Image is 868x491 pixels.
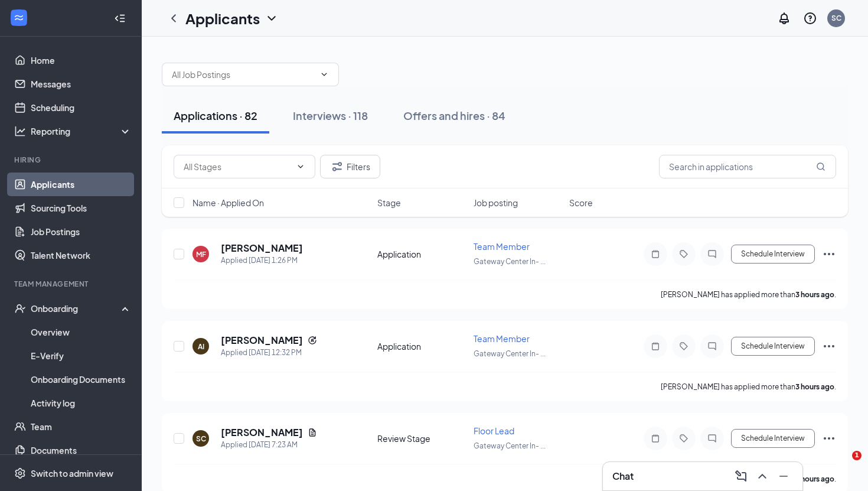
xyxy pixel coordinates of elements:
svg: Tag [677,342,691,351]
div: Reporting [31,125,132,137]
svg: ChevronUp [755,469,769,483]
span: Score [569,197,593,209]
h5: [PERSON_NAME] [221,242,303,255]
button: Schedule Interview [731,245,815,264]
a: Scheduling [31,96,132,119]
p: [PERSON_NAME] has applied more than . [661,290,836,300]
input: All Job Postings [172,68,315,81]
div: Applied [DATE] 1:26 PM [221,255,303,266]
svg: ChevronDown [319,70,329,79]
p: [PERSON_NAME] has applied more than . [661,382,836,392]
div: Application [377,248,466,260]
div: Applied [DATE] 12:32 PM [221,347,317,359]
a: Onboarding Documents [31,368,132,391]
span: Gateway Center In- ... [474,257,546,266]
svg: Note [648,342,663,351]
input: Search in applications [659,155,836,178]
a: E-Verify [31,344,132,368]
svg: ChevronDown [265,11,279,25]
a: Sourcing Tools [31,196,132,220]
svg: Tag [677,434,691,443]
a: Home [31,48,132,72]
b: 9 hours ago [795,474,834,483]
a: Activity log [31,391,132,415]
a: Talent Network [31,243,132,267]
svg: ChatInactive [705,434,719,443]
button: Minimize [774,467,793,486]
h1: Applicants [185,8,260,28]
svg: ChevronDown [296,162,305,171]
div: Onboarding [31,303,122,314]
svg: ChatInactive [705,342,719,351]
span: 1 [852,451,862,460]
button: ComposeMessage [732,467,750,486]
a: Applicants [31,173,132,196]
svg: MagnifyingGlass [816,162,825,171]
svg: Settings [14,467,26,479]
iframe: Intercom live chat [828,451,856,479]
svg: Ellipses [822,247,836,261]
button: Schedule Interview [731,429,815,448]
a: Documents [31,438,132,462]
svg: Note [648,249,663,259]
svg: Note [648,434,663,443]
div: Applied [DATE] 7:23 AM [221,439,317,451]
h3: Chat [612,470,634,483]
a: Job Postings [31,220,132,243]
div: Team Management [14,279,129,289]
a: Team [31,415,132,438]
span: Floor Lead [474,425,514,436]
div: MF [196,249,206,259]
div: Review Stage [377,433,466,444]
div: Applications · 82 [174,108,257,123]
div: Hiring [14,155,129,165]
a: Messages [31,72,132,96]
svg: Tag [677,249,691,259]
svg: Ellipses [822,431,836,446]
span: Team Member [474,241,530,252]
div: SC [831,13,841,23]
button: Schedule Interview [731,337,815,356]
button: Filter Filters [320,155,380,178]
svg: ComposeMessage [734,469,748,483]
div: Interviews · 118 [293,108,368,123]
h5: [PERSON_NAME] [221,334,303,347]
svg: QuestionInfo [803,11,817,25]
svg: Document [308,428,317,437]
div: AI [198,342,204,352]
b: 3 hours ago [795,382,834,391]
svg: ChevronLeft [167,11,181,25]
svg: Analysis [14,125,26,137]
button: ChevronUp [753,467,772,486]
svg: UserCheck [14,303,26,314]
a: Overview [31,320,132,344]
div: SC [196,434,206,444]
svg: ChatInactive [705,249,719,259]
b: 3 hours ago [795,290,834,299]
h5: [PERSON_NAME] [221,426,303,439]
span: Stage [377,197,401,209]
div: Switch to admin view [31,467,113,479]
span: Name · Applied On [192,197,264,209]
span: Gateway Center In- ... [474,349,546,358]
div: Application [377,340,466,352]
svg: Reapply [308,336,317,345]
svg: Notifications [777,11,791,25]
span: Job posting [474,197,518,209]
svg: Collapse [114,12,126,24]
svg: WorkstreamLogo [13,12,25,24]
div: Offers and hires · 84 [403,108,505,123]
span: Gateway Center In- ... [474,441,546,450]
svg: Filter [330,160,344,174]
span: Team Member [474,333,530,344]
input: All Stages [184,160,291,173]
svg: Minimize [776,469,791,483]
svg: Ellipses [822,339,836,353]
